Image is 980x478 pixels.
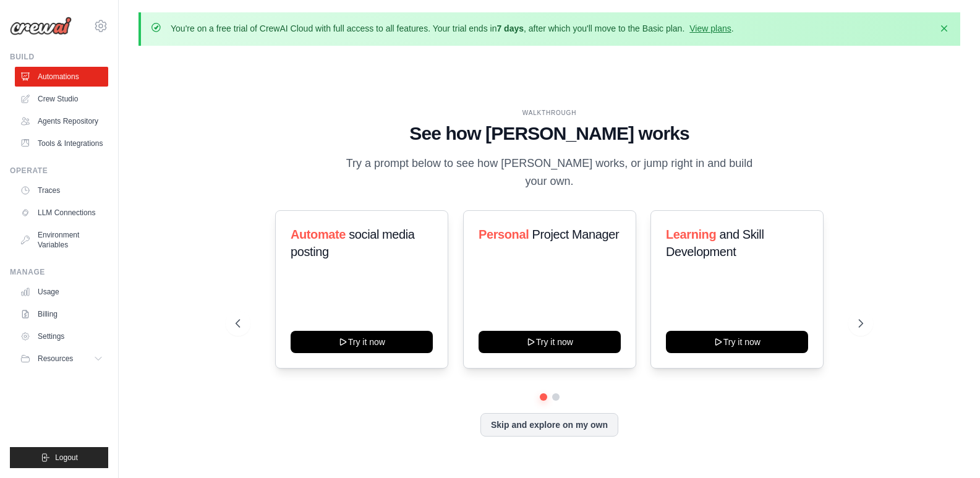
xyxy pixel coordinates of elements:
a: View plans [689,23,731,33]
span: social media posting [291,228,415,258]
span: Resources [38,354,73,364]
div: WALKTHROUGH [236,108,863,117]
button: Skip and explore on my own [480,413,618,437]
button: Resources [15,349,108,369]
button: Logout [10,447,108,468]
a: Automations [15,67,108,87]
div: Operate [10,166,108,176]
span: Personal [479,228,529,241]
p: Try a prompt below to see how [PERSON_NAME] works, or jump right in and build your own. [342,155,757,191]
button: Try it now [666,331,808,353]
img: Logo [10,17,72,35]
div: Manage [10,267,108,277]
a: LLM Connections [15,203,108,223]
div: Build [10,52,108,62]
p: You're on a free trial of CrewAI Cloud with full access to all features. Your trial ends in , aft... [171,22,734,35]
a: Environment Variables [15,225,108,255]
a: Tools & Integrations [15,134,108,153]
span: Learning [666,228,716,241]
h1: See how [PERSON_NAME] works [236,122,863,145]
button: Try it now [291,331,433,353]
a: Traces [15,181,108,200]
a: Agents Repository [15,111,108,131]
strong: 7 days [496,23,524,33]
span: Logout [55,453,78,463]
span: Automate [291,228,346,241]
a: Crew Studio [15,89,108,109]
span: Project Manager [532,228,619,241]
button: Try it now [479,331,621,353]
a: Billing [15,304,108,324]
a: Settings [15,326,108,346]
a: Usage [15,282,108,302]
